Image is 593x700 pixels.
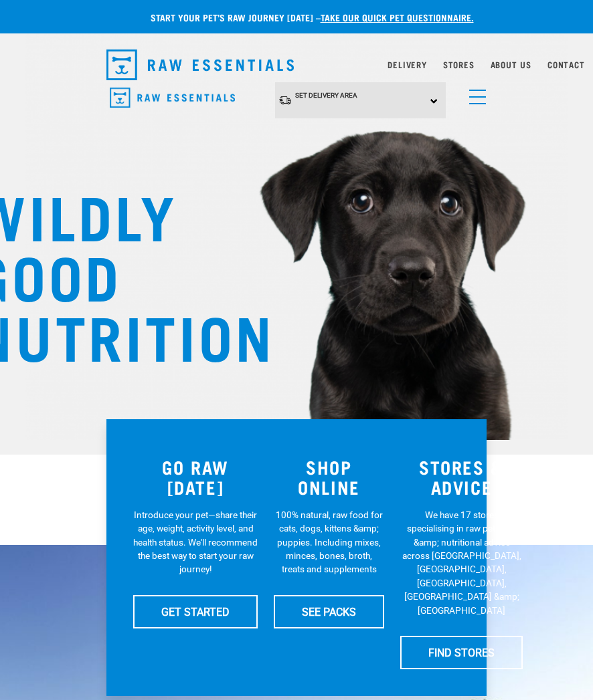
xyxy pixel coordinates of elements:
a: GET STARTED [133,595,258,628]
a: Stores [443,62,475,67]
a: FIND STORES [400,636,523,669]
img: Raw Essentials Logo [110,88,235,108]
a: take our quick pet questionnaire. [321,15,474,19]
h3: SHOP ONLINE [274,457,384,497]
img: Raw Essentials Logo [106,49,294,80]
a: Delivery [388,62,426,67]
h3: GO RAW [DATE] [133,457,258,497]
nav: dropdown navigation [96,44,497,86]
p: We have 17 stores specialising in raw pet food &amp; nutritional advice across [GEOGRAPHIC_DATA],... [400,508,523,617]
p: Introduce your pet—share their age, weight, activity level, and health status. We'll recommend th... [133,508,258,576]
a: SEE PACKS [274,595,384,628]
img: van-moving.png [278,95,292,106]
a: menu [462,82,487,106]
p: 100% natural, raw food for cats, dogs, kittens &amp; puppies. Including mixes, minces, bones, bro... [274,508,384,576]
a: Contact [547,62,585,67]
h3: STORES & ADVICE [400,457,523,497]
span: Set Delivery Area [295,92,357,99]
a: About Us [491,62,531,67]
